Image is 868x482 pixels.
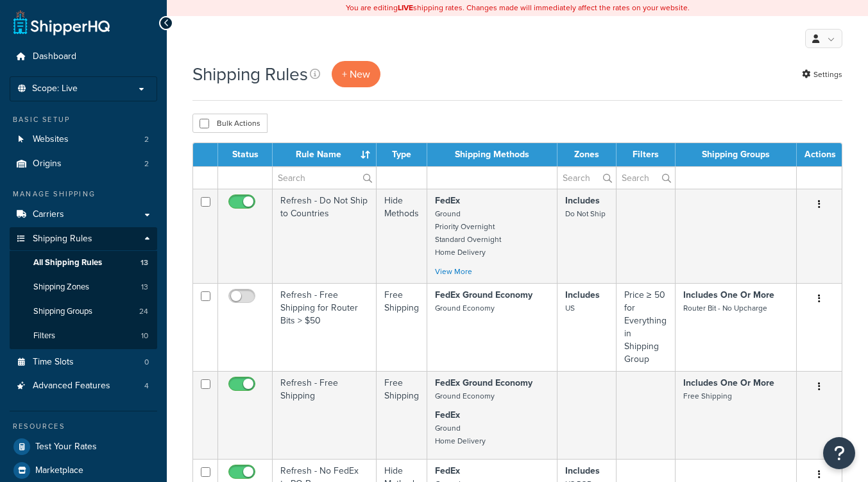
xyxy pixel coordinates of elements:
th: Shipping Groups [676,143,797,166]
input: Search [273,167,376,189]
small: Ground Economy [435,390,495,402]
a: Dashboard [10,45,157,69]
span: 2 [144,159,149,169]
span: Shipping Zones [33,282,89,293]
span: Websites [33,134,69,145]
a: Advanced Features 4 [10,374,157,398]
th: Status [218,143,273,166]
li: All Shipping Rules [10,251,157,275]
li: Time Slots [10,350,157,374]
th: Zones [557,143,617,166]
li: Shipping Zones [10,275,157,299]
small: Ground Priority Overnight Standard Overnight Home Delivery [435,208,501,258]
td: Refresh - Free Shipping [273,371,377,459]
span: Shipping Rules [33,234,92,245]
a: View More [435,266,472,277]
span: 0 [144,357,149,368]
button: Open Resource Center [823,437,855,469]
span: Time Slots [33,357,74,368]
span: Shipping Groups [33,306,92,317]
span: Advanced Features [33,381,110,392]
strong: FedEx Ground Economy [435,288,532,302]
li: Filters [10,324,157,348]
strong: Includes One Or More [683,288,774,302]
div: Manage Shipping [10,189,157,200]
a: All Shipping Rules 13 [10,251,157,275]
span: 13 [140,257,148,268]
span: 10 [141,331,148,341]
th: Shipping Methods [427,143,557,166]
a: Carriers [10,203,157,227]
div: Resources [10,421,157,432]
span: Filters [33,331,55,341]
th: Filters [617,143,676,166]
a: Test Your Rates [10,435,157,458]
a: Shipping Groups 24 [10,300,157,323]
strong: FedEx Ground Economy [435,376,532,390]
a: Shipping Zones 13 [10,275,157,299]
span: All Shipping Rules [33,257,102,268]
li: Advanced Features [10,374,157,398]
td: Price ≥ 50 for Everything in Shipping Group [617,283,676,371]
small: Ground Economy [435,302,495,314]
strong: FedEx [435,194,460,207]
b: LIVE [398,2,413,13]
td: Free Shipping [377,371,428,459]
button: Bulk Actions [192,114,268,133]
span: Test Your Rates [35,442,97,452]
span: 4 [144,381,149,392]
strong: FedEx [435,464,460,478]
strong: Includes [565,194,600,207]
th: Actions [797,143,842,166]
td: Free Shipping [377,283,428,371]
a: Origins 2 [10,152,157,176]
td: Refresh - Free Shipping for Router Bits > $50 [273,283,377,371]
td: Refresh - Do Not Ship to Countries [273,189,377,283]
span: Marketplace [35,465,83,476]
input: Search [557,167,616,189]
p: + New [332,61,380,87]
span: Origins [33,159,62,169]
span: Dashboard [33,51,76,62]
strong: FedEx [435,408,460,422]
span: 24 [139,306,148,317]
small: Free Shipping [683,390,732,402]
span: Scope: Live [32,83,78,94]
h1: Shipping Rules [192,62,308,87]
strong: Includes [565,288,600,302]
small: Ground Home Delivery [435,422,486,447]
small: US [565,302,575,314]
li: Origins [10,152,157,176]
span: Carriers [33,209,64,220]
a: Settings [802,65,842,83]
th: Type [377,143,428,166]
li: Shipping Groups [10,300,157,323]
strong: Includes One Or More [683,376,774,390]
span: 13 [141,282,148,293]
small: Do Not Ship [565,208,606,219]
span: 2 [144,134,149,145]
input: Search [617,167,676,189]
li: Websites [10,128,157,151]
a: ShipperHQ Home [13,10,110,35]
div: Basic Setup [10,114,157,125]
small: Router Bit - No Upcharge [683,302,767,314]
a: Time Slots 0 [10,350,157,374]
li: Shipping Rules [10,227,157,349]
a: Shipping Rules [10,227,157,251]
td: Hide Methods [377,189,428,283]
th: Rule Name : activate to sort column ascending [273,143,377,166]
a: Websites 2 [10,128,157,151]
a: Marketplace [10,459,157,482]
strong: Includes [565,464,600,478]
a: Filters 10 [10,324,157,348]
